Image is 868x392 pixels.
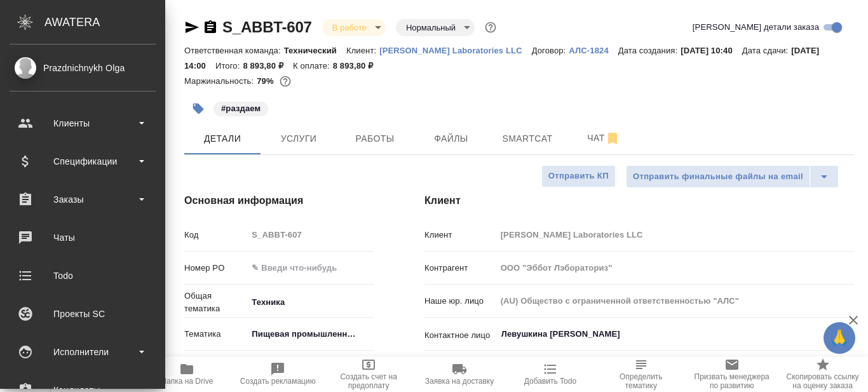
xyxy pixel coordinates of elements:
[10,228,156,247] div: Чаты
[233,356,323,392] button: Создать рекламацию
[603,372,679,390] span: Определить тематику
[161,377,213,386] span: Папка на Drive
[184,328,247,341] p: Тематика
[284,46,346,55] p: Технический
[257,76,276,86] p: 79%
[247,226,374,244] input: Пустое поле
[184,193,374,208] h4: Основная информация
[496,259,854,277] input: Пустое поле
[379,46,531,55] p: [PERSON_NAME] Laboratories LLC
[595,356,686,392] button: Определить тематику
[424,262,496,274] p: Контрагент
[396,19,475,36] div: В работе
[222,18,312,36] a: S_ABBT-607
[482,19,499,36] button: Доп статусы указывают на важность/срочность заказа
[240,377,316,386] span: Создать рекламацию
[329,22,370,33] button: В работе
[414,356,505,392] button: Заявка на доставку
[548,169,609,184] span: Отправить КП
[10,61,156,75] div: Prazdnichnykh Olga
[421,131,482,147] span: Файлы
[777,356,868,392] button: Скопировать ссылку на оценку заказа
[573,130,634,146] span: Чат
[686,356,777,392] button: Призвать менеджера по развитию
[10,266,156,285] div: Todo
[626,165,839,188] div: split button
[184,76,257,86] p: Маржинальность:
[693,21,819,34] span: [PERSON_NAME] детали заказа
[425,377,494,386] span: Заявка на доставку
[424,329,496,342] p: Контактное лицо
[268,131,329,147] span: Услуги
[524,377,576,386] span: Добавить Todo
[322,19,386,36] div: В работе
[379,44,531,55] a: [PERSON_NAME] Laboratories LLC
[184,290,247,315] p: Общая тематика
[785,372,860,390] span: Скопировать ссылку на оценку заказа
[184,46,284,55] p: Ответственная команда:
[496,226,854,244] input: Пустое поле
[215,61,243,71] p: Итого:
[505,356,595,392] button: Добавить Todo
[824,322,855,354] button: 🙏
[3,298,162,330] a: Проекты SC
[424,295,496,308] p: Наше юр. лицо
[532,46,569,55] p: Договор:
[496,292,854,310] input: Пустое поле
[243,61,293,71] p: 8 893,80 ₽
[192,131,253,147] span: Детали
[605,131,620,146] svg: Отписаться
[344,131,405,147] span: Работы
[424,229,496,241] p: Клиент
[541,165,616,187] button: Отправить КП
[10,114,156,133] div: Клиенты
[681,46,742,55] p: [DATE] 10:40
[10,304,156,323] div: Проекты SC
[184,20,200,35] button: Скопировать ссылку для ЯМессенджера
[402,22,459,33] button: Нормальный
[247,259,374,277] input: ✎ Введи что-нибудь
[569,44,618,55] a: АЛС-1824
[618,46,681,55] p: Дата создания:
[626,165,810,188] button: Отправить финальные файлы на email
[323,356,414,392] button: Создать счет на предоплату
[184,229,247,241] p: Код
[293,61,333,71] p: К оплате:
[10,342,156,362] div: Исполнители
[331,372,407,390] span: Создать счет на предоплату
[633,170,803,184] span: Отправить финальные файлы на email
[333,61,383,71] p: 8 893,80 ₽
[3,222,162,253] a: Чаты
[184,95,212,123] button: Добавить тэг
[694,372,770,390] span: Призвать менеджера по развитию
[44,10,165,35] div: AWATERA
[10,152,156,171] div: Спецификации
[3,260,162,292] a: Todo
[569,46,618,55] p: АЛС-1824
[184,262,247,274] p: Номер PO
[221,102,261,115] p: #раздаем
[142,356,233,392] button: Папка на Drive
[424,193,854,208] h4: Клиент
[497,131,558,147] span: Smartcat
[203,20,218,35] button: Скопировать ссылку
[829,325,850,351] span: 🙏
[346,46,379,55] p: Клиент:
[247,292,374,313] div: Техника
[247,323,374,345] div: Пищевая промышленность
[742,46,791,55] p: Дата сдачи:
[10,190,156,209] div: Заказы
